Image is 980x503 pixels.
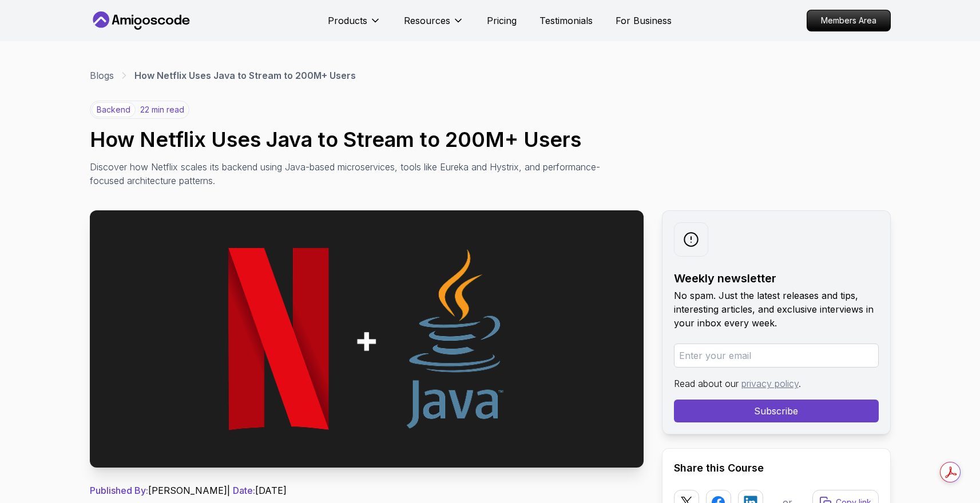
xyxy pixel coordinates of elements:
[487,14,517,27] a: Pricing
[134,69,356,82] p: How Netflix Uses Java to Stream to 200M+ Users
[674,460,879,476] h2: Share this Course
[741,378,799,389] a: privacy policy
[90,69,114,82] a: Blogs
[328,14,367,27] p: Products
[90,210,644,468] img: How Netflix Uses Java to Stream to 200M+ Users thumbnail
[90,485,148,496] span: Published By:
[616,14,672,27] a: For Business
[763,250,969,452] iframe: chat widget
[674,270,879,286] h2: Weekly newsletter
[404,14,464,37] button: Resources
[539,14,593,27] a: Testimonials
[90,128,891,151] h1: How Netflix Uses Java to Stream to 200M+ Users
[92,102,136,117] p: backend
[233,485,255,496] span: Date:
[674,377,879,390] p: Read about our .
[90,160,602,187] p: Discover how Netflix scales its backend using Java-based microservices, tools like Eureka and Hys...
[674,400,879,422] button: Subscribe
[932,457,969,492] iframe: chat widget
[807,10,890,31] p: Members Area
[328,14,381,37] button: Products
[674,289,879,330] p: No spam. Just the latest releases and tips, interesting articles, and exclusive interviews in you...
[404,14,450,27] p: Resources
[90,484,644,497] p: [PERSON_NAME] | [DATE]
[140,104,184,115] p: 22 min read
[674,344,879,368] input: Enter your email
[807,10,891,31] a: Members Area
